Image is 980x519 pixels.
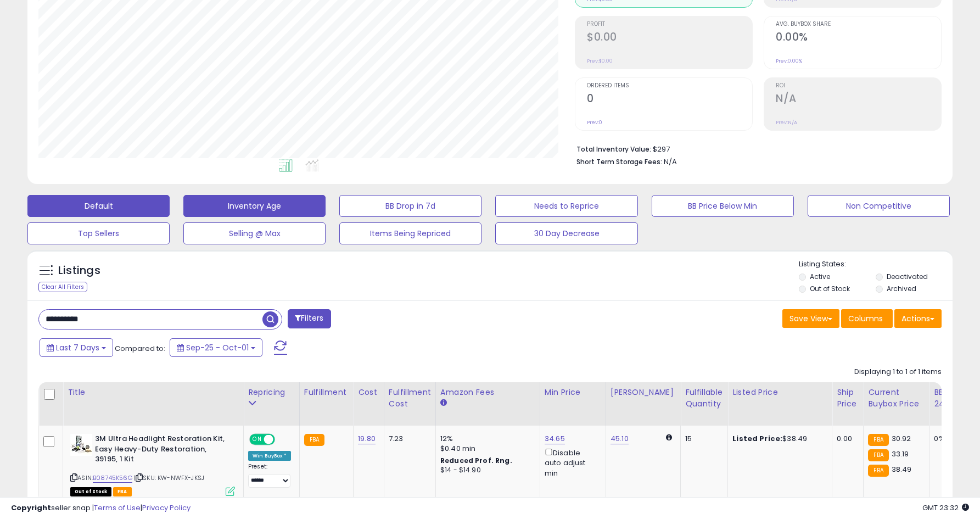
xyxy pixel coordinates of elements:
[664,157,677,167] span: N/A
[934,434,970,444] div: 0%
[808,195,950,217] button: Non Competitive
[440,456,512,465] b: Reduced Prof. Rng.
[776,21,941,27] span: Avg. Buybox Share
[248,463,291,488] div: Preset:
[576,157,662,166] b: Short Term Storage Fees:
[27,222,170,244] button: Top Sellers
[848,313,883,324] span: Columns
[358,387,379,398] div: Cost
[611,387,676,398] div: [PERSON_NAME]
[587,83,752,89] span: Ordered Items
[389,387,431,410] div: Fulfillment Cost
[732,433,782,444] b: Listed Price:
[776,119,797,126] small: Prev: N/A
[250,435,264,444] span: ON
[94,503,141,513] a: Terms of Use
[115,343,165,354] span: Compared to:
[652,195,794,217] button: BB Price Below Min
[776,92,941,107] h2: N/A
[545,433,565,444] a: 34.65
[142,503,191,513] a: Privacy Policy
[545,387,601,398] div: Min Price
[782,309,839,328] button: Save View
[358,433,376,444] a: 19.80
[70,487,111,496] span: All listings that are currently out of stock and unavailable for purchase on Amazon
[170,338,262,357] button: Sep-25 - Oct-01
[440,387,535,398] div: Amazon Fees
[732,387,827,398] div: Listed Price
[854,367,942,377] div: Displaying 1 to 1 of 1 items
[495,222,637,244] button: 30 Day Decrease
[70,434,92,456] img: 41sISNDKEpL._SL40_.jpg
[776,31,941,46] h2: 0.00%
[587,58,613,64] small: Prev: $0.00
[799,259,953,270] p: Listing States:
[892,433,911,444] span: 30.92
[113,487,132,496] span: FBA
[304,434,324,446] small: FBA
[892,464,912,475] span: 38.49
[389,434,427,444] div: 7.23
[304,387,349,398] div: Fulfillment
[68,387,239,398] div: Title
[11,503,191,514] div: seller snap | |
[339,222,481,244] button: Items Being Repriced
[810,284,850,293] label: Out of Stock
[27,195,170,217] button: Default
[440,444,531,454] div: $0.40 min
[611,433,629,444] a: 45.10
[685,434,719,444] div: 15
[776,58,802,64] small: Prev: 0.00%
[576,142,933,155] li: $297
[273,435,291,444] span: OFF
[134,473,204,482] span: | SKU: KW-NWFX-JKSJ
[894,309,942,328] button: Actions
[868,434,888,446] small: FBA
[183,222,326,244] button: Selling @ Max
[495,195,637,217] button: Needs to Reprice
[440,398,447,408] small: Amazon Fees.
[868,465,888,477] small: FBA
[887,272,928,281] label: Deactivated
[776,83,941,89] span: ROI
[58,263,100,278] h5: Listings
[288,309,331,328] button: Filters
[95,434,228,467] b: 3M Ultra Headlight Restoration Kit, Easy Heavy-Duty Restoration, 39195, 1 Kit
[837,434,855,444] div: 0.00
[868,449,888,461] small: FBA
[576,144,651,154] b: Total Inventory Value:
[587,92,752,107] h2: 0
[868,387,925,410] div: Current Buybox Price
[810,272,830,281] label: Active
[339,195,481,217] button: BB Drop in 7d
[56,342,99,353] span: Last 7 Days
[40,338,113,357] button: Last 7 Days
[587,119,602,126] small: Prev: 0
[440,434,531,444] div: 12%
[892,449,909,459] span: 33.19
[587,21,752,27] span: Profit
[887,284,916,293] label: Archived
[70,434,235,495] div: ASIN:
[922,503,969,513] span: 2025-10-9 23:32 GMT
[685,387,723,410] div: Fulfillable Quantity
[248,451,291,461] div: Win BuyBox *
[934,387,974,410] div: BB Share 24h.
[732,434,824,444] div: $38.49
[841,309,893,328] button: Columns
[545,447,597,478] div: Disable auto adjust min
[186,342,249,353] span: Sep-25 - Oct-01
[11,503,51,513] strong: Copyright
[93,473,132,483] a: B08745K56G
[837,387,859,410] div: Ship Price
[38,282,87,292] div: Clear All Filters
[183,195,326,217] button: Inventory Age
[440,466,531,475] div: $14 - $14.90
[248,387,295,398] div: Repricing
[587,31,752,46] h2: $0.00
